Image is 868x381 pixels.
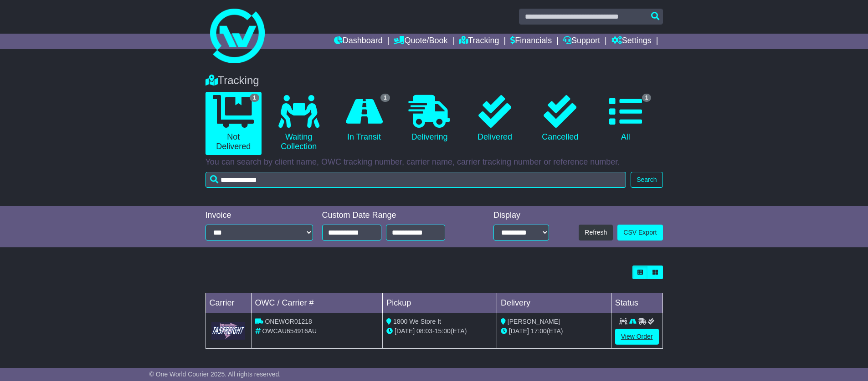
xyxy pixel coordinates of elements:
[205,92,262,155] a: 1 Not Delivered
[563,34,600,49] a: Support
[459,34,499,49] a: Tracking
[262,327,317,335] span: OWCAU654916AU
[383,293,497,313] td: Pickup
[508,318,560,325] span: [PERSON_NAME]
[271,92,327,155] a: Waiting Collection
[251,293,383,313] td: OWC / Carrier #
[395,327,415,335] span: [DATE]
[617,225,663,241] a: CSV Export
[401,92,457,145] a: Delivering
[509,327,529,335] span: [DATE]
[531,327,547,335] span: 17:00
[631,172,663,188] button: Search
[393,318,441,325] span: 1800 We Store It
[336,92,392,145] a: 1 In Transit
[250,94,259,102] span: 1
[642,94,652,102] span: 1
[597,92,653,145] a: 1 All
[615,329,659,345] a: View Order
[211,322,246,340] img: GetCarrierServiceLogo
[532,92,588,145] a: Cancelled
[501,326,607,336] div: (ETA)
[416,327,432,335] span: 08:03
[510,34,552,49] a: Financials
[394,34,447,49] a: Quote/Book
[386,326,493,336] div: - (ETA)
[380,94,390,102] span: 1
[579,225,613,241] button: Refresh
[435,327,451,335] span: 15:00
[201,74,668,87] div: Tracking
[322,211,468,221] div: Custom Date Range
[611,34,652,49] a: Settings
[205,157,663,167] p: You can search by client name, OWC tracking number, carrier name, carrier tracking number or refe...
[334,34,383,49] a: Dashboard
[467,92,523,145] a: Delivered
[611,293,663,313] td: Status
[149,371,281,378] span: © One World Courier 2025. All rights reserved.
[265,318,312,325] span: ONEWOR01218
[205,211,313,221] div: Invoice
[205,293,251,313] td: Carrier
[497,293,611,313] td: Delivery
[493,211,549,221] div: Display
